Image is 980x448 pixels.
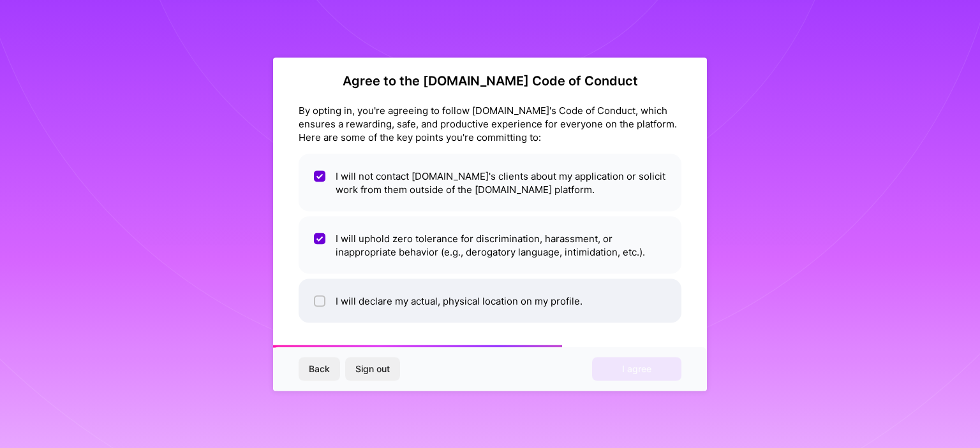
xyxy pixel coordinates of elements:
li: I will uphold zero tolerance for discrimination, harassment, or inappropriate behavior (e.g., der... [299,216,681,273]
li: I will not contact [DOMAIN_NAME]'s clients about my application or solicit work from them outside... [299,154,681,211]
span: Back [309,363,330,375]
button: Back [299,358,340,380]
span: Sign out [355,363,390,375]
h2: Agree to the [DOMAIN_NAME] Code of Conduct [299,73,681,88]
li: I will declare my actual, physical location on my profile. [299,278,681,322]
button: Sign out [345,358,400,380]
div: By opting in, you're agreeing to follow [DOMAIN_NAME]'s Code of Conduct, which ensures a rewardin... [299,103,681,143]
